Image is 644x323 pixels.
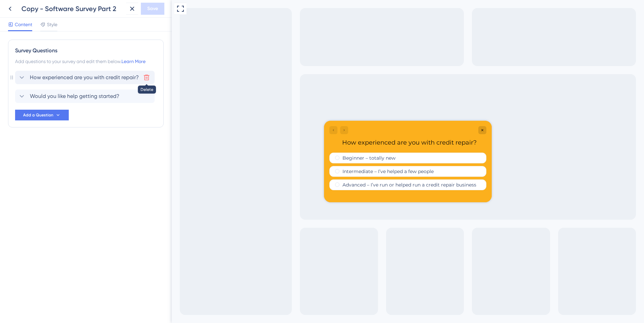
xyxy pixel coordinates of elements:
[141,3,164,15] button: Save
[30,92,119,100] span: Would you like help getting started?
[30,73,139,82] span: How experienced are you with credit repair?
[152,121,320,202] iframe: UserGuiding Survey
[15,20,32,29] span: Content
[15,47,157,55] div: Survey Questions
[21,4,123,13] div: Copy - Software Survey Part 2
[23,112,53,118] span: Add a Question
[15,110,69,120] button: Add a Question
[15,57,157,65] div: Add questions to your survey and edit them below.
[47,20,57,29] span: Style
[147,5,158,13] span: Save
[121,59,146,64] a: Learn More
